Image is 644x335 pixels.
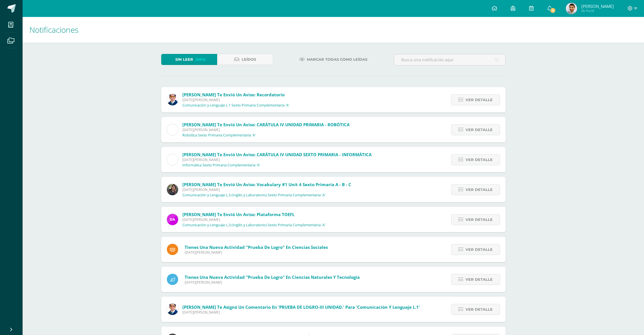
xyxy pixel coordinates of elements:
span: [PERSON_NAME] te envió un aviso: Plataforma TOEFL [182,212,294,217]
img: 059ccfba660c78d33e1d6e9d5a6a4bb6.png [167,94,178,105]
span: [DATE][PERSON_NAME] [182,187,351,192]
span: [PERSON_NAME] te envió un aviso: Vocabulary #1 unit 4 Sexto Primaria A - B - C [182,182,351,187]
img: f727c7009b8e908c37d274233f9e6ae1.png [167,184,178,195]
span: [DATE][PERSON_NAME] [182,97,289,102]
span: Sin leer [175,54,193,65]
span: [PERSON_NAME] te asignó un comentario en 'PRUEBA DE LOGRO-III UNIDAD.' para 'Comunicación y Lengu... [182,304,420,310]
span: [PERSON_NAME] [581,3,614,9]
a: Sin leer(584) [161,54,217,65]
img: cae4b36d6049cd6b8500bd0f72497672.png [167,124,178,135]
span: [PERSON_NAME] te envió un aviso: CARÁTULA IV UNIDAD SEXTO PRIMARIA - INFORMÁTICA [182,152,372,157]
span: [DATE][PERSON_NAME] [182,127,350,132]
img: 20293396c123fa1d0be50d4fd90c658f.png [167,214,178,225]
p: Informática Sexto Primaria Complementaria 'A' [182,163,260,167]
span: Ver detalle [466,125,493,135]
span: Tienes una nueva actividad "Prueba de Logro" En Ciencias Sociales [185,244,328,250]
span: 4 [550,7,556,14]
span: Tienes una nueva actividad "Prueba de Logro" En Ciencias Naturales y Tecnología [185,274,360,280]
p: Comunicación y Lenguaje L.1 Sexto Primaria Complementaria 'A' [182,103,289,108]
span: Leídos [242,54,256,65]
p: Comunicación y Lenguaje L.3 (Inglés y Laboratorio) Sexto Primaria Complementaria 'A' [182,223,326,227]
p: Comunicación y Lenguaje L.3 (Inglés y Laboratorio) Sexto Primaria Complementaria 'A' [182,193,326,197]
span: [DATE][PERSON_NAME] [185,250,328,255]
span: Ver detalle [466,184,493,195]
span: [DATE][PERSON_NAME] [182,157,372,162]
span: Ver detalle [466,155,493,165]
span: Ver detalle [466,244,493,255]
input: Busca una notificación aquí [394,54,505,65]
span: Mi Perfil [581,8,614,13]
span: Marcar todas como leídas [307,54,367,65]
span: [PERSON_NAME] te envió un aviso: CARÁTULA IV UNIDAD PRIMARIA - ROBÓTICA [182,122,350,127]
p: Robótica Sexto Primaria Complementaria 'A' [182,133,256,138]
img: 059ccfba660c78d33e1d6e9d5a6a4bb6.png [167,304,178,315]
span: Ver detalle [466,214,493,225]
span: (584) [195,54,206,65]
img: 171b93d59827ff1ea7b9a4b36d7066cb.png [566,3,577,14]
span: [DATE][PERSON_NAME] [182,217,326,222]
img: cae4b36d6049cd6b8500bd0f72497672.png [167,154,178,165]
span: Notificaciones [29,24,78,35]
span: [PERSON_NAME] te envió un aviso: Recordatorio [182,92,285,97]
span: Ver detalle [466,95,493,105]
span: Ver detalle [466,274,493,285]
a: Leídos [217,54,273,65]
span: [DATE][PERSON_NAME] [185,280,360,285]
span: [DATE][PERSON_NAME] [182,310,420,315]
span: Ver detalle [466,304,493,315]
a: Marcar todas como leídas [292,54,374,65]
